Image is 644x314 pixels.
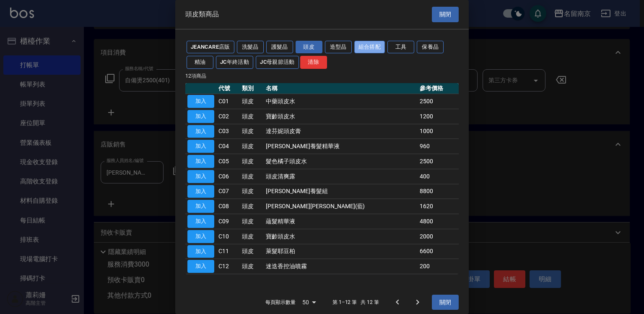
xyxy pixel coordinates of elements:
[300,56,327,69] button: 清除
[240,94,263,109] td: 頭皮
[187,95,214,108] button: 加入
[418,229,459,244] td: 2000
[264,259,418,274] td: 迷迭香控油噴霧
[418,124,459,139] td: 1000
[256,56,299,69] button: JC母親節活動
[432,7,459,22] button: 關閉
[216,199,240,214] td: C08
[240,244,263,259] td: 頭皮
[264,139,418,154] td: [PERSON_NAME]養髮精華液
[216,83,240,94] th: 代號
[264,109,418,124] td: 寶齡頭皮水
[432,295,459,310] button: 關閉
[325,41,352,54] button: 造型品
[187,155,214,168] button: 加入
[332,298,379,306] p: 第 1–12 筆 共 12 筆
[187,200,214,213] button: 加入
[418,109,459,124] td: 1200
[240,124,263,139] td: 頭皮
[216,154,240,169] td: C05
[240,259,263,274] td: 頭皮
[264,244,418,259] td: 萊髮耶豆柏
[354,41,385,54] button: 組合搭配
[417,41,444,54] button: 保養品
[185,10,219,18] span: 頭皮類商品
[187,170,214,183] button: 加入
[240,139,263,154] td: 頭皮
[187,41,234,54] button: JeanCare店販
[216,124,240,139] td: C03
[418,184,459,199] td: 8800
[240,109,263,124] td: 頭皮
[237,41,264,54] button: 洗髮品
[240,169,263,184] td: 頭皮
[264,199,418,214] td: [PERSON_NAME][PERSON_NAME](藍)
[418,139,459,154] td: 960
[264,169,418,184] td: 頭皮清爽露
[240,184,263,199] td: 頭皮
[216,244,240,259] td: C11
[418,199,459,214] td: 1620
[264,154,418,169] td: 髮色橘子頭皮水
[216,139,240,154] td: C04
[216,169,240,184] td: C06
[264,124,418,139] td: 達芬妮頭皮膏
[187,185,214,198] button: 加入
[216,214,240,229] td: C09
[187,56,213,69] button: 精油
[265,298,296,306] p: 每頁顯示數量
[187,245,214,258] button: 加入
[216,184,240,199] td: C07
[240,154,263,169] td: 頭皮
[216,259,240,274] td: C12
[266,41,293,54] button: 護髮品
[387,41,414,54] button: 工具
[264,184,418,199] td: [PERSON_NAME]養髮組
[216,56,253,69] button: JC年終活動
[264,83,418,94] th: 名稱
[187,230,214,243] button: 加入
[185,72,459,80] p: 12 項商品
[216,109,240,124] td: C02
[264,229,418,244] td: 寶齡頭皮水
[216,94,240,109] td: C01
[418,214,459,229] td: 4800
[216,229,240,244] td: C10
[264,94,418,109] td: 中藥頭皮水
[187,110,214,123] button: 加入
[187,140,214,153] button: 加入
[187,125,214,138] button: 加入
[240,229,263,244] td: 頭皮
[299,291,319,314] div: 50
[296,41,322,54] button: 頭皮
[418,169,459,184] td: 400
[240,83,263,94] th: 類別
[418,94,459,109] td: 2500
[240,199,263,214] td: 頭皮
[187,260,214,273] button: 加入
[418,83,459,94] th: 參考價格
[418,244,459,259] td: 6600
[187,215,214,228] button: 加入
[418,154,459,169] td: 2500
[418,259,459,274] td: 200
[240,214,263,229] td: 頭皮
[264,214,418,229] td: 蘊髮精華液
